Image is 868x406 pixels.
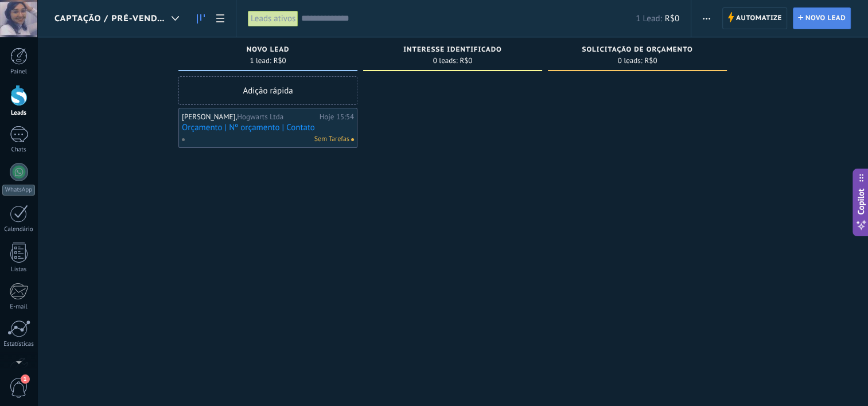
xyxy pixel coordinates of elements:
span: 0 leads: [433,57,458,64]
span: 1 lead: [250,57,271,64]
a: Leads [191,7,211,30]
div: WhatsApp [2,185,35,196]
div: Chats [2,146,36,154]
div: Adição rápida [178,76,357,105]
span: R$0 [665,13,679,24]
div: Listas [2,266,36,274]
div: Estatísticas [2,341,36,348]
span: Automatize [736,8,782,29]
span: Nenhuma tarefa atribuída [351,138,354,141]
span: Interesse Identificado [403,46,501,54]
span: Novo lead [805,8,846,29]
span: Hogwarts Ltda [237,112,283,122]
div: [PERSON_NAME], [182,112,317,122]
button: Mais [698,7,715,29]
a: Novo lead [793,7,851,29]
span: Solicitação de Orçamento [582,46,692,54]
span: Novo Lead [247,46,290,54]
span: Copilot [855,189,867,215]
span: Captação / Pré-Vendas [55,13,167,24]
div: E-mail [2,303,36,311]
span: 1 Lead: [636,13,661,24]
div: Solicitação de Orçamento [554,46,721,56]
div: Novo Lead [184,46,352,56]
div: Leads [2,110,36,117]
span: 0 leads: [618,57,643,64]
span: Sem Tarefas [314,134,349,145]
div: Calendário [2,226,36,233]
a: Lista [211,7,230,30]
span: 1 [21,374,30,384]
a: Automatize [722,7,787,29]
div: Painel [2,68,36,76]
div: Leads ativos [248,10,298,27]
div: Interesse Identificado [369,46,536,56]
div: Hoje 15:54 [320,112,354,122]
a: Orçamento | Nº orçamento | Contato [182,123,354,132]
span: R$0 [644,57,657,64]
span: R$0 [460,57,472,64]
span: R$0 [274,57,286,64]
